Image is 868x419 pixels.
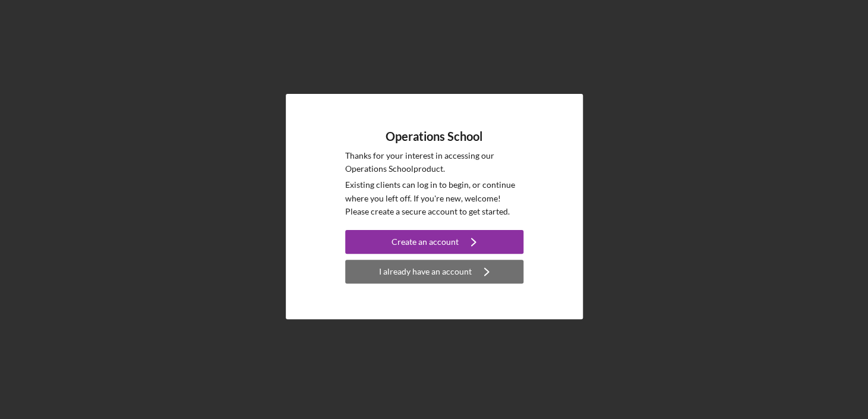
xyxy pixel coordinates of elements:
[345,178,523,218] p: Existing clients can log in to begin, or continue where you left off. If you're new, welcome! Ple...
[345,230,523,257] a: Create an account
[386,130,482,143] h4: Operations School
[345,149,523,176] p: Thanks for your interest in accessing our Operations School product.
[392,230,459,254] div: Create an account
[345,230,523,254] button: Create an account
[345,260,523,283] button: I already have an account
[379,260,472,283] div: I already have an account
